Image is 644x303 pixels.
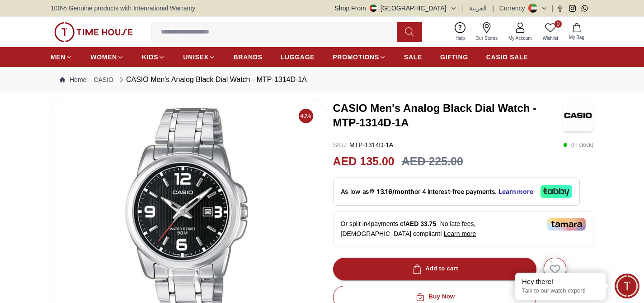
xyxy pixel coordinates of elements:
[537,20,564,43] a: 0Wishlist
[440,49,468,65] a: GIFTING
[333,153,395,170] h2: AED 135.00
[281,53,315,62] span: LUGGAGE
[522,277,599,286] div: Hey there!
[522,287,599,295] p: Talk to our watch expert!
[564,21,590,43] button: My Bag
[183,53,208,62] span: UNISEX
[183,49,215,65] a: UNISEX
[299,109,313,123] span: 40%
[470,20,503,43] a: Our Stores
[450,20,470,43] a: Help
[615,274,639,298] div: Chat Widget
[51,49,72,65] a: MEN
[411,264,458,274] div: Add to cart
[499,4,529,13] div: Currency
[469,4,487,13] button: العربية
[404,53,422,62] span: SALE
[60,75,86,84] a: Home
[333,141,348,149] span: SKU :
[370,5,377,12] img: United Arab Emirates
[563,140,593,149] p: ( In stock )
[404,49,422,65] a: SALE
[51,4,195,13] span: 100% Genuine products with International Warranty
[547,218,586,231] img: Tamara
[117,74,307,85] div: CASIO Men's Analog Black Dial Watch - MTP-1314D-1A
[557,5,564,12] a: Facebook
[54,22,133,42] img: ...
[555,20,562,28] span: 0
[333,53,379,62] span: PROMOTIONS
[234,49,263,65] a: BRANDS
[90,49,124,65] a: WOMEN
[414,292,455,302] div: Buy Now
[492,4,494,13] span: |
[335,4,457,13] button: Shop From[GEOGRAPHIC_DATA]
[142,49,165,65] a: KIDS
[505,35,536,42] span: My Account
[333,49,386,65] a: PROMOTIONS
[51,67,593,92] nav: Breadcrumb
[486,49,528,65] a: CASIO SALE
[333,140,394,149] p: MTP-1314D-1A
[444,230,476,237] span: Learn more
[440,53,468,62] span: GIFTING
[333,211,593,246] div: Or split in 4 payments of - No late fees, [DEMOGRAPHIC_DATA] compliant!
[281,49,315,65] a: LUGGAGE
[402,153,463,170] h3: AED 225.00
[405,220,436,227] span: AED 33.75
[234,53,263,62] span: BRANDS
[486,53,528,62] span: CASIO SALE
[90,53,117,62] span: WOMEN
[551,4,553,13] span: |
[462,4,464,13] span: |
[94,75,113,84] a: CASIO
[581,5,588,12] a: Whatsapp
[472,35,501,42] span: Our Stores
[142,53,158,62] span: KIDS
[539,35,562,42] span: Wishlist
[452,35,469,42] span: Help
[565,34,588,41] span: My Bag
[563,100,593,131] img: CASIO Men's Analog Black Dial Watch - MTP-1314D-1A
[333,101,563,130] h3: CASIO Men's Analog Black Dial Watch - MTP-1314D-1A
[333,258,536,280] button: Add to cart
[569,5,576,12] a: Instagram
[51,53,66,62] span: MEN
